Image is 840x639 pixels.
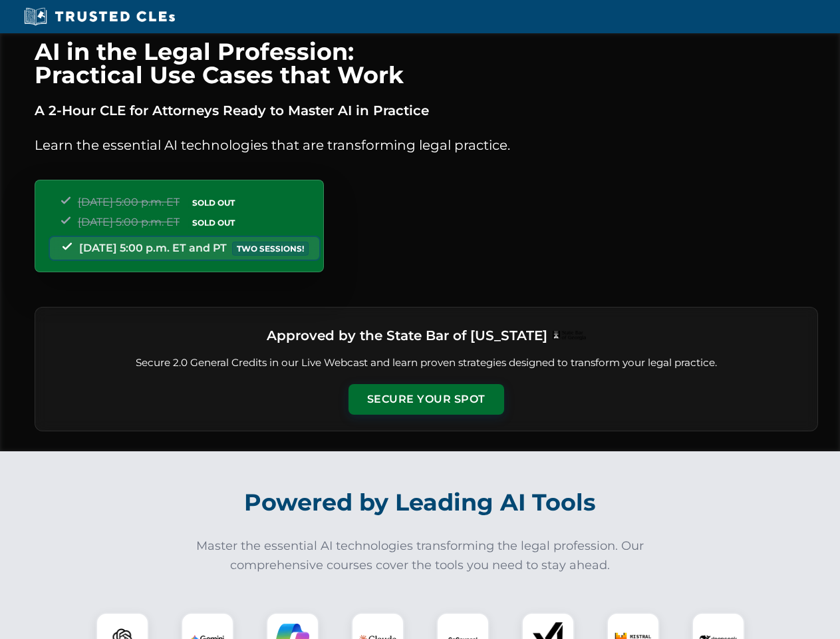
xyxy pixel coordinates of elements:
[267,323,547,347] h3: Approved by the State Bar of [US_STATE]
[553,331,586,340] img: Logo
[188,536,653,575] p: Master the essential AI technologies transforming the legal profession. Our comprehensive courses...
[51,355,801,371] p: Secure 2.0 General Credits in our Live Webcast and learn proven strategies designed to transform ...
[349,384,504,415] button: Secure Your Spot
[20,7,179,27] img: Trusted CLEs
[188,216,239,230] span: SOLD OUT
[78,196,180,208] span: [DATE] 5:00 p.m. ET
[78,216,180,228] span: [DATE] 5:00 p.m. ET
[188,196,239,210] span: SOLD OUT
[35,100,818,121] p: A 2-Hour CLE for Attorneys Ready to Master AI in Practice
[52,479,789,526] h2: Powered by Leading AI Tools
[35,134,818,156] p: Learn the essential AI technologies that are transforming legal practice.
[35,40,818,87] h1: AI in the Legal Profession: Practical Use Cases that Work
